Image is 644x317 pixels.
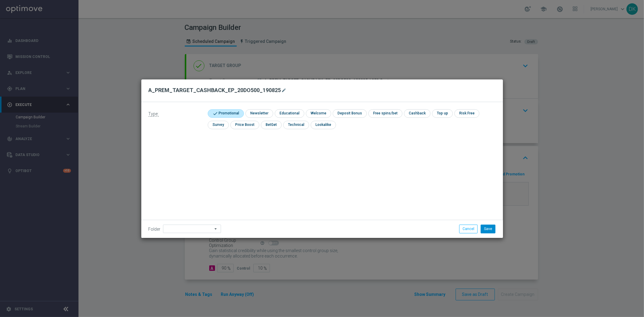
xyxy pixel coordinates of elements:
[149,227,161,232] label: Folder
[282,88,287,93] i: mode_edit
[149,111,159,117] span: Type:
[149,87,281,94] h2: A_PREM_TARGET_CASHBACK_EP_20DO500_190825
[481,225,495,233] button: Save
[281,87,289,94] button: mode_edit
[459,225,478,233] button: Cancel
[213,225,219,233] i: arrow_drop_down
